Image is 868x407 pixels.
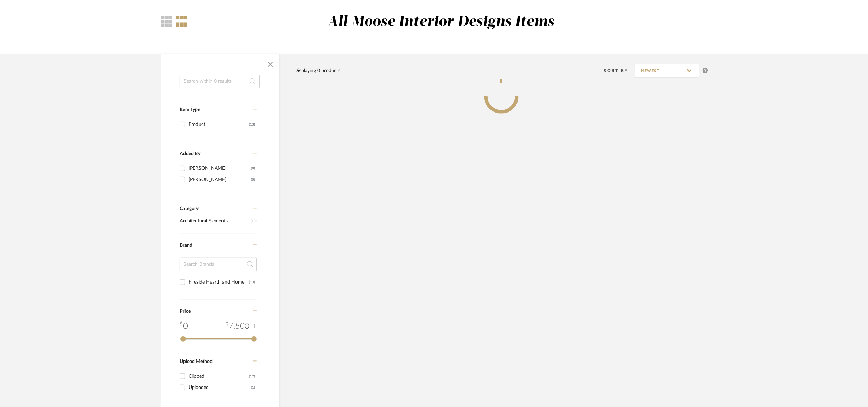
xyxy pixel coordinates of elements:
div: [PERSON_NAME] [189,174,251,185]
span: Category [180,206,199,212]
div: (13) [249,119,255,130]
div: (5) [251,174,255,185]
div: Product [189,119,249,130]
div: Sort By [604,67,634,74]
span: Item Type [180,107,200,112]
div: Uploaded [189,382,251,393]
span: Brand [180,243,192,248]
div: 0 [180,320,188,332]
input: Search Brands [180,258,257,271]
div: (8) [251,163,255,174]
div: [PERSON_NAME] [189,163,251,174]
input: Search within 0 results [180,75,260,88]
div: Displaying 0 products [294,67,340,75]
span: Added By [180,151,200,156]
span: Upload Method [180,359,213,364]
span: Price [180,309,191,314]
div: (1) [251,382,255,393]
div: Clipped [189,371,249,382]
div: (12) [249,371,255,382]
span: Architectural Elements [180,215,249,227]
div: Fireside Hearth and Home [189,277,249,288]
div: 7,500 + [225,320,257,332]
div: All Moose Interior Designs Items [328,13,554,31]
button: Close [264,57,277,71]
span: (13) [251,215,257,226]
div: (13) [249,277,255,288]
